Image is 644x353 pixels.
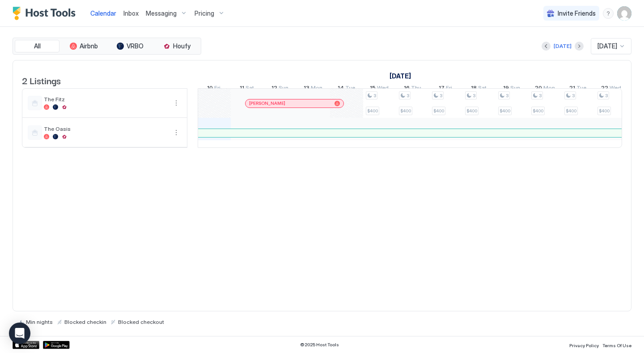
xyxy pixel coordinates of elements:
[240,84,244,94] span: 11
[173,42,191,50] span: Houfy
[402,82,424,95] a: October 16, 2025
[617,6,631,21] div: User profile
[22,73,61,87] span: 2 Listings
[569,343,599,348] span: Privacy Policy
[446,84,452,94] span: Fri
[304,84,309,94] span: 13
[61,40,106,52] button: Airbnb
[43,341,70,349] a: Google Play Store
[300,342,339,348] span: © 2025 Host Tools
[533,82,557,95] a: October 20, 2025
[605,93,608,99] span: 3
[439,84,445,94] span: 17
[13,7,80,20] a: Host Tools Logo
[373,93,376,99] span: 3
[171,127,182,138] button: More options
[154,40,199,52] button: Houfy
[466,108,477,114] span: $400
[500,108,510,114] span: $400
[400,108,411,114] span: $400
[146,9,177,17] span: Messaging
[13,38,201,55] div: tab-group
[269,82,291,95] a: October 12, 2025
[473,93,475,99] span: 3
[271,84,277,94] span: 12
[404,84,410,94] span: 16
[301,82,325,95] a: October 13, 2025
[387,69,413,82] a: October 1, 2025
[207,84,213,94] span: 10
[601,84,608,94] span: 22
[249,100,285,106] span: [PERSON_NAME]
[246,84,254,94] span: Sat
[237,82,256,95] a: October 11, 2025
[171,98,182,108] div: menu
[205,82,223,95] a: October 10, 2025
[558,9,596,17] span: Invite Friends
[34,42,41,50] span: All
[195,9,214,17] span: Pricing
[469,82,489,95] a: October 18, 2025
[377,84,389,94] span: Wed
[90,9,116,17] span: Calendar
[575,42,584,51] button: Next month
[602,343,631,348] span: Terms Of Use
[370,84,376,94] span: 15
[599,82,623,95] a: October 22, 2025
[510,84,520,94] span: Sun
[539,93,542,99] span: 3
[543,84,555,94] span: Mon
[171,127,182,138] div: menu
[602,340,631,349] a: Terms Of Use
[478,84,487,94] span: Sat
[44,125,167,132] span: The Oasis
[127,42,144,50] span: VRBO
[436,82,454,95] a: October 17, 2025
[566,108,576,114] span: $400
[471,84,477,94] span: 18
[440,93,442,99] span: 3
[567,82,589,95] a: October 21, 2025
[576,84,586,94] span: Tue
[214,84,220,94] span: Fri
[171,98,182,108] button: More options
[552,41,573,52] button: [DATE]
[123,9,139,17] span: Inbox
[433,108,444,114] span: $400
[411,84,421,94] span: Thu
[123,9,139,18] a: Inbox
[506,93,508,99] span: 3
[542,42,551,51] button: Previous month
[338,84,344,94] span: 14
[503,84,509,94] span: 19
[345,84,355,94] span: Tue
[597,42,617,50] span: [DATE]
[501,82,522,95] a: October 19, 2025
[80,42,98,50] span: Airbnb
[599,108,610,114] span: $400
[44,96,167,103] span: The Fitz
[15,40,59,52] button: All
[108,40,153,52] button: VRBO
[569,84,575,94] span: 21
[554,42,572,50] div: [DATE]
[64,319,106,325] span: Blocked checkin
[533,108,543,114] span: $400
[13,341,39,349] div: App Store
[603,8,614,19] div: menu
[90,9,116,18] a: Calendar
[368,82,391,95] a: October 15, 2025
[26,319,53,325] span: Min nights
[535,84,542,94] span: 20
[279,84,288,94] span: Sun
[407,93,409,99] span: 3
[311,84,322,94] span: Mon
[9,323,30,344] div: Open Intercom Messenger
[367,108,378,114] span: $400
[572,93,575,99] span: 3
[569,340,599,349] a: Privacy Policy
[610,84,621,94] span: Wed
[118,319,164,325] span: Blocked checkout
